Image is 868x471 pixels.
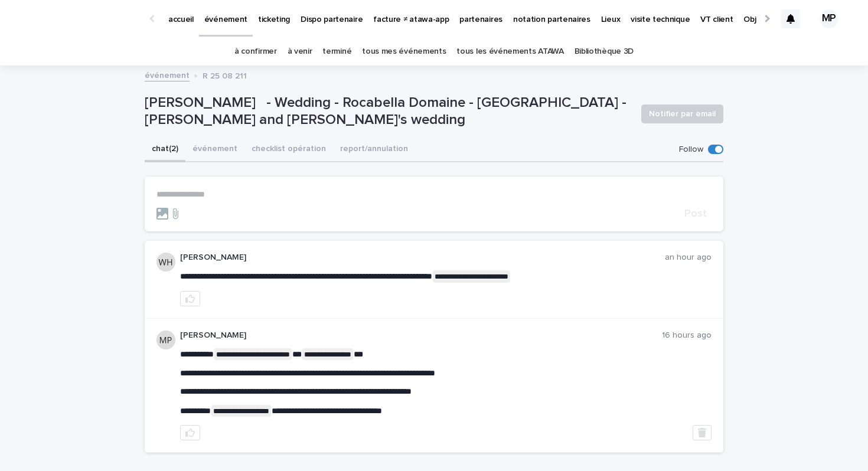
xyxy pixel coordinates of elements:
span: Notifier par email [649,108,716,120]
a: à venir [288,38,312,66]
p: an hour ago [665,253,712,263]
button: like this post [180,425,200,440]
p: [PERSON_NAME] [180,331,662,341]
button: événement [185,138,244,162]
div: MP [820,9,838,28]
a: à confirmer [234,38,277,66]
button: Delete post [693,425,712,440]
a: tous mes événements [362,38,446,66]
button: Post [680,208,712,219]
button: like this post [180,291,200,306]
a: Bibliothèque 3D [575,38,634,66]
p: [PERSON_NAME] - Wedding - Rocabella Domaine - [GEOGRAPHIC_DATA] - [PERSON_NAME] and [PERSON_NAME]... [145,94,632,129]
button: checklist opération [244,138,333,162]
p: Follow [679,145,703,155]
p: R 25 08 211 [203,68,247,81]
span: Post [684,208,707,219]
a: terminé [322,38,351,66]
a: événement [145,68,190,81]
a: tous les événements ATAWA [456,38,563,66]
img: Ls34BcGeRexTGTNfXpUC [24,7,138,31]
p: [PERSON_NAME] [180,253,665,263]
button: Notifier par email [641,104,723,123]
p: 16 hours ago [662,331,712,341]
button: chat (2) [145,138,185,162]
button: report/annulation [333,138,415,162]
